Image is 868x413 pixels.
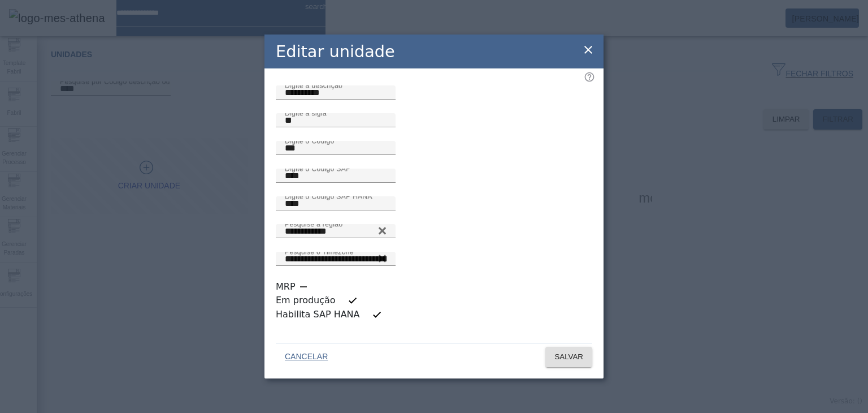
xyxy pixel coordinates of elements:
mat-label: Digite o Código SAP HANA [285,193,372,200]
mat-label: Digite o Código [285,137,335,145]
mat-label: Digite a sigla [285,110,327,117]
mat-label: Pesquise o Timezone [285,248,354,256]
span: CANCELAR [285,351,328,363]
span: SALVAR [554,351,583,363]
input: Number [285,225,387,238]
input: Number [285,252,387,266]
mat-label: Digite o Código SAP [285,165,351,173]
mat-label: Pesquise a região [285,221,342,228]
h2: Editar unidade [276,40,395,64]
label: Habilita SAP HANA [276,308,362,321]
label: Em produção [276,294,338,307]
button: CANCELAR [276,347,337,367]
button: SALVAR [545,347,592,367]
label: MRP [276,280,298,294]
mat-label: Digite a descrição [285,82,342,89]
